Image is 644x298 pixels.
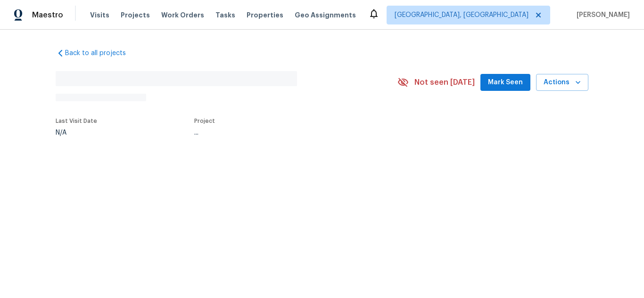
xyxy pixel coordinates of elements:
[56,48,146,58] a: Back to all projects
[480,74,530,91] button: Mark Seen
[194,129,375,136] div: ...
[544,77,581,89] span: Actions
[90,10,109,20] span: Visits
[295,10,356,20] span: Geo Assignments
[56,118,97,124] span: Last Visit Date
[121,10,150,20] span: Projects
[32,10,63,20] span: Maestro
[194,118,215,124] span: Project
[488,77,523,89] span: Mark Seen
[573,10,630,20] span: [PERSON_NAME]
[536,74,588,91] button: Actions
[395,10,528,20] span: [GEOGRAPHIC_DATA], [GEOGRAPHIC_DATA]
[161,10,204,20] span: Work Orders
[56,129,97,136] div: N/A
[247,10,283,20] span: Properties
[414,78,475,87] span: Not seen [DATE]
[215,12,235,18] span: Tasks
